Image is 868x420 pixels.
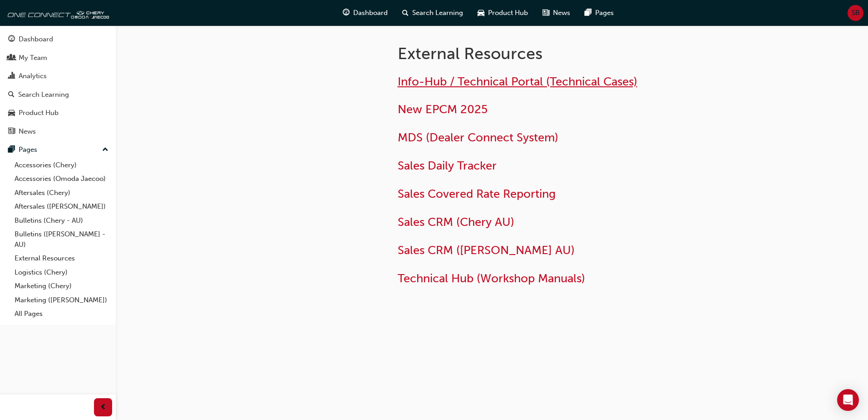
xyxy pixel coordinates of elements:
a: Technical Hub (Workshop Manuals) [398,271,585,285]
span: pages-icon [8,146,15,154]
a: guage-iconDashboard [335,4,395,22]
a: car-iconProduct Hub [470,4,535,22]
a: Sales CRM (Chery AU) [398,215,514,229]
span: News [553,8,570,18]
a: Marketing ([PERSON_NAME]) [11,293,112,307]
div: Product Hub [19,108,59,118]
div: Pages [19,145,37,155]
span: SB [852,8,860,18]
span: search-icon [8,91,15,99]
a: Sales CRM ([PERSON_NAME] AU) [398,243,575,257]
a: Bulletins (Chery - AU) [11,214,112,228]
a: External Resources [11,251,112,265]
a: Bulletins ([PERSON_NAME] - AU) [11,227,112,251]
a: Product Hub [4,105,112,121]
a: pages-iconPages [577,4,621,22]
span: Pages [595,8,614,18]
span: up-icon [102,144,108,156]
a: news-iconNews [535,4,577,22]
div: Search Learning [18,90,69,100]
div: Analytics [19,71,47,81]
span: prev-icon [100,402,107,413]
div: News [19,126,36,137]
span: pages-icon [585,7,592,19]
a: My Team [4,50,112,66]
a: Sales Covered Rate Reporting [398,187,556,201]
span: guage-icon [8,35,15,44]
span: chart-icon [8,72,15,80]
img: oneconnect [5,4,109,22]
a: Marketing (Chery) [11,279,112,293]
a: Sales Daily Tracker [398,159,497,173]
span: car-icon [478,7,484,19]
a: New EPCM 2025 [398,102,488,116]
span: Product Hub [488,8,528,18]
a: MDS (Dealer Connect System) [398,130,558,145]
a: search-iconSearch Learning [395,4,470,22]
a: Analytics [4,68,112,85]
a: Accessories (Omoda Jaecoo) [11,172,112,186]
a: Accessories (Chery) [11,158,112,172]
button: DashboardMy TeamAnalyticsSearch LearningProduct HubNews [4,29,112,141]
a: Dashboard [4,31,112,48]
h1: External Resources [398,44,695,64]
a: Search Learning [4,86,112,103]
span: news-icon [542,7,549,19]
span: Search Learning [412,8,463,18]
a: News [4,123,112,140]
a: Info-Hub / Technical Portal (Technical Cases) [398,75,637,89]
span: search-icon [402,7,409,19]
a: Aftersales ([PERSON_NAME]) [11,200,112,214]
div: Open Intercom Messenger [837,389,859,411]
a: Aftersales (Chery) [11,186,112,200]
button: Pages [4,141,112,158]
span: guage-icon [343,7,350,19]
span: car-icon [8,109,15,117]
a: All Pages [11,307,112,321]
a: Logistics (Chery) [11,265,112,280]
span: people-icon [8,54,15,62]
button: SB [848,5,863,21]
span: news-icon [8,128,15,136]
div: Dashboard [19,34,53,45]
div: My Team [19,53,47,63]
span: Dashboard [353,8,388,18]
